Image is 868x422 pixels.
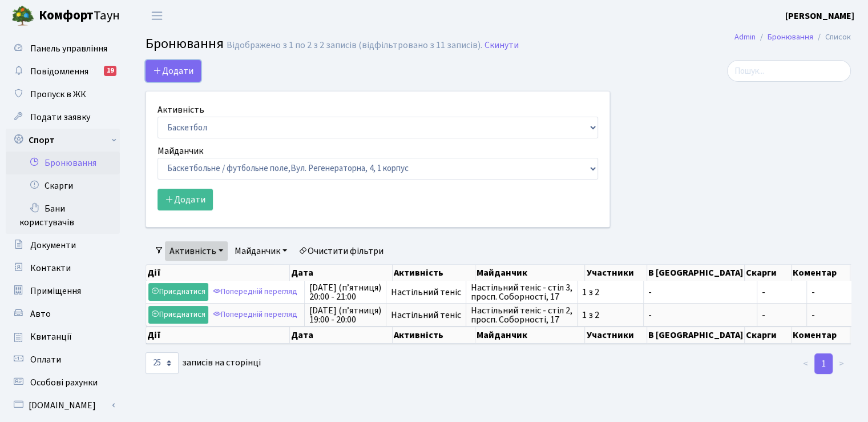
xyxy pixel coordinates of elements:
[230,241,292,261] a: Майданчик
[792,265,850,281] th: Коментар
[812,286,815,298] span: -
[227,40,482,51] div: Відображено з 1 по 2 з 2 записів (відфільтровано з 11 записів).
[146,352,179,374] select: записів на сторінці
[165,241,228,261] a: Активність
[30,65,88,78] span: Повідомлення
[582,310,639,320] span: 1 з 2
[30,353,61,366] span: Оплати
[30,308,51,320] span: Авто
[812,309,815,321] span: -
[6,280,120,302] a: Приміщення
[30,239,76,252] span: Документи
[717,25,868,49] nav: breadcrumb
[146,352,261,374] label: записів на сторінці
[6,302,120,325] a: Авто
[727,60,851,82] input: Пошук...
[785,10,854,22] b: [PERSON_NAME]
[148,283,208,301] a: Приєднатися
[6,197,120,234] a: Бани користувачів
[6,129,120,152] a: Спорт
[6,174,120,197] a: Скарги
[745,265,792,281] th: Скарги
[792,327,850,344] th: Коментар
[393,327,475,344] th: Активність
[309,306,381,324] span: [DATE] (п’ятниця) 19:00 - 20:00
[11,5,34,27] img: logo.png
[146,34,224,54] span: Бронювання
[647,265,745,281] th: В [GEOGRAPHIC_DATA]
[6,60,120,83] a: Повідомлення19
[648,288,752,297] span: -
[6,348,120,371] a: Оплати
[146,265,290,281] th: Дії
[745,327,792,344] th: Скарги
[582,288,639,297] span: 1 з 2
[475,265,586,281] th: Майданчик
[485,40,519,51] a: Скинути
[158,144,203,158] label: Майданчик
[813,31,851,43] li: Список
[6,325,120,348] a: Квитанції
[6,37,120,60] a: Панель управління
[30,88,86,101] span: Пропуск в ЖК
[39,6,94,25] b: Комфорт
[309,283,381,301] span: [DATE] (п’ятниця) 20:00 - 21:00
[471,283,572,301] span: Настільний теніс - стіл 3, просп. Соборності, 17
[6,257,120,280] a: Контакти
[475,327,586,344] th: Майданчик
[6,234,120,257] a: Документи
[785,9,854,23] a: [PERSON_NAME]
[146,60,201,82] button: Додати
[6,152,120,174] a: Бронювання
[210,306,300,324] a: Попередній перегляд
[6,371,120,394] a: Особові рахунки
[391,310,461,320] span: Настільний теніс
[762,288,802,297] span: -
[30,285,81,297] span: Приміщення
[39,6,120,26] span: Таун
[647,327,745,344] th: В [GEOGRAPHIC_DATA]
[210,283,300,301] a: Попередній перегляд
[391,288,461,297] span: Настільний теніс
[294,241,388,261] a: Очистити фільтри
[104,66,116,76] div: 19
[585,265,647,281] th: Участники
[30,262,71,274] span: Контакти
[762,310,802,320] span: -
[471,306,572,324] span: Настільний теніс - стіл 2, просп. Соборності, 17
[6,394,120,417] a: [DOMAIN_NAME]
[290,327,393,344] th: Дата
[290,265,393,281] th: Дата
[768,31,813,43] a: Бронювання
[393,265,475,281] th: Активність
[148,306,208,324] a: Приєднатися
[30,42,107,55] span: Панель управління
[30,111,90,124] span: Подати заявку
[30,331,72,343] span: Квитанції
[648,310,752,320] span: -
[6,106,120,129] a: Подати заявку
[146,327,290,344] th: Дії
[734,31,756,43] a: Admin
[6,83,120,106] a: Пропуск в ЖК
[30,376,98,389] span: Особові рахунки
[158,189,213,210] button: Додати
[143,6,171,25] button: Переключити навігацію
[158,103,204,117] label: Активність
[585,327,647,344] th: Участники
[814,353,833,374] a: 1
